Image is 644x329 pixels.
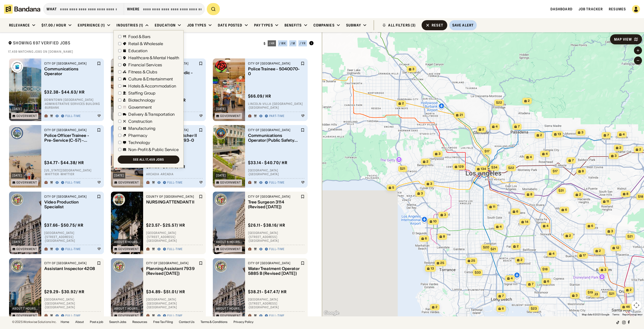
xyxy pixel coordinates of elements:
div: County of [GEOGRAPHIC_DATA] [146,195,198,199]
div: [DATE] [216,107,226,110]
div: Subway [346,23,361,27]
div: [GEOGRAPHIC_DATA] · [GEOGRAPHIC_DATA] · [GEOGRAPHIC_DATA] [44,298,101,310]
span: 13 [558,132,561,136]
div: See all 17,459 jobs [133,158,164,161]
div: Government [16,114,37,117]
div: Communications Operator (Public Safety Dispatcher) - 5018161-0 [248,133,300,143]
div: Manufacturing [128,126,155,130]
div: / yr [300,42,306,45]
span: 3 [604,268,606,272]
div: Education [155,23,176,27]
div: $ 38.21 - $47.47 / hr [248,289,287,295]
div: $ 29.29 - $30.92 / hr [44,289,85,295]
span: 2 [426,160,428,164]
div: City of [GEOGRAPHIC_DATA] [44,261,96,265]
span: 3 [611,229,613,233]
a: Dashboard [550,7,573,11]
div: Planning Assistant 7939 (Revised [DATE]) [146,266,198,276]
div: Staffing Group [128,91,155,95]
span: 6 [425,236,427,241]
div: Showing 697 Verified Jobs [8,40,260,47]
span: 7 [518,125,520,129]
span: 134 [481,167,486,171]
img: City of Los Angeles logo [215,194,227,206]
span: $23 [531,307,537,310]
div: about 7 hours ago [216,307,242,310]
a: Terms & Conditions [200,320,227,323]
div: $ [264,42,266,46]
div: Government [118,314,139,317]
a: Open this area in Google Maps (opens a new window) [323,310,340,316]
div: Government [118,248,139,251]
div: Map View [614,38,632,41]
span: Job Tracker [579,7,603,11]
div: ALL FILTERS (3) [388,23,416,27]
div: Delivery & Transportation [128,112,175,116]
div: [GEOGRAPHIC_DATA] · [STREET_ADDRESS] · [GEOGRAPHIC_DATA] [248,298,305,310]
div: Full-time [65,114,81,118]
span: $19 [588,290,593,294]
span: $17 [485,149,490,153]
span: 11 [493,205,495,209]
a: Privacy Policy [233,320,254,323]
button: Map camera controls [631,300,641,310]
div: Biotechnology [128,98,155,102]
div: Benefits [285,23,302,27]
div: Government [220,114,241,117]
div: about 7 hours ago [12,307,38,310]
div: / wk [279,42,286,45]
span: 46 [626,305,630,309]
img: City of Los Angeles logo [113,260,125,272]
span: 6 [591,224,593,228]
span: $21 [627,234,633,238]
div: $17.00 / hour [42,23,66,27]
a: Terms (opens in new tab) [612,313,619,316]
div: Full-time [167,181,183,185]
div: [GEOGRAPHIC_DATA] · [GEOGRAPHIC_DATA] · [GEOGRAPHIC_DATA] [146,298,203,310]
div: [GEOGRAPHIC_DATA] · [STREET_ADDRESS] · [GEOGRAPHIC_DATA] [146,231,203,243]
span: Resumes [609,7,626,11]
div: Relevance [9,23,30,27]
span: 8 [530,192,532,197]
span: 10 [433,219,437,224]
div: / hr [269,42,275,45]
div: Part-time [269,114,285,118]
div: [GEOGRAPHIC_DATA] · [STREET_ADDRESS] · [GEOGRAPHIC_DATA] [248,231,305,243]
div: City of [GEOGRAPHIC_DATA] [44,195,96,199]
span: 25 [471,259,475,263]
span: 8 [443,234,445,239]
div: [DATE] [114,174,124,177]
div: [GEOGRAPHIC_DATA] · [GEOGRAPHIC_DATA] [248,168,305,176]
div: 17,459 matching jobs on [DOMAIN_NAME] [8,50,314,54]
span: 3 [412,67,414,71]
div: $ 66.09 / hr [248,94,271,99]
img: City of Los Angeles logo [11,194,23,206]
div: NURSING ATTENDANT II [146,200,198,204]
div: $ 37.66 - $50.75 / hr [44,223,84,228]
span: 4 [511,276,513,281]
img: County of Los Angeles logo [113,194,125,206]
a: Contact Us [179,320,194,323]
div: City of [GEOGRAPHIC_DATA] [248,62,300,66]
div: $ 34.89 - $51.01 / hr [146,289,185,295]
div: Healthcare & Mental Health [128,56,179,60]
a: About [75,320,84,323]
span: 7 [572,158,574,163]
div: Fitness & Clubs [128,70,157,74]
div: City of [GEOGRAPHIC_DATA] [248,128,300,132]
div: Arcadia · Arcadia [146,172,203,176]
span: 7 [607,133,609,137]
div: Construction [128,119,152,123]
span: $33 [475,271,481,274]
img: City of Los Angeles logo [11,260,23,272]
div: Food & Bars [128,35,150,39]
div: $ 23.57 - $25.57 / hr [146,223,185,228]
div: Government [16,181,37,184]
div: Lincoln-Villa · [GEOGRAPHIC_DATA] · [GEOGRAPHIC_DATA] [248,102,305,110]
div: Communications Operator [44,67,96,76]
span: 3 [421,191,423,196]
span: $33 [592,292,598,296]
span: 3 [615,154,617,158]
div: Culture & Entertainment [128,77,173,81]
